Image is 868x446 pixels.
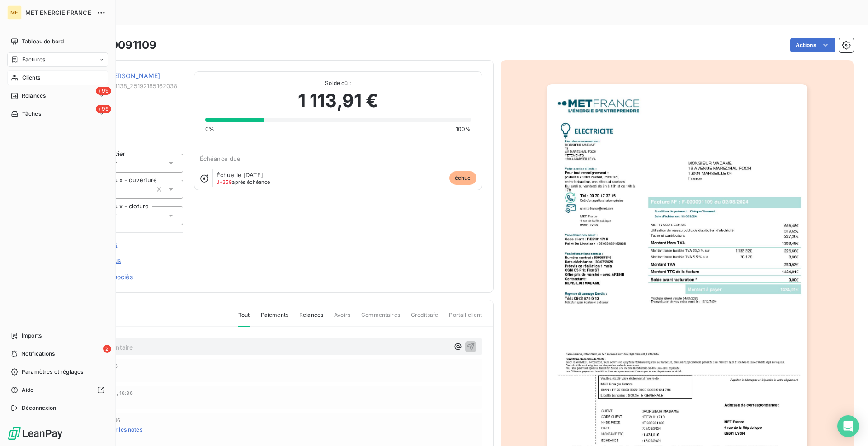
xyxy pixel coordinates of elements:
span: Creditsafe [411,311,439,326]
span: METFRA000004138_25192185162038 [71,82,183,89]
span: Tâches [22,110,41,118]
span: Clients [22,74,40,82]
span: Aide [22,386,34,394]
span: 0% [205,125,214,133]
a: +99Relances [7,89,108,103]
span: Factures [22,56,45,64]
span: échue [449,171,476,185]
span: 100% [456,125,471,133]
span: Notifications [21,350,55,358]
span: 2 [103,345,111,353]
span: Paiements [261,311,288,326]
button: Actions [790,38,835,52]
span: Échéance due [200,155,241,162]
span: +99 [96,105,111,113]
span: Notes : [58,436,479,444]
span: Relances [22,92,46,100]
div: Open Intercom Messenger [837,415,859,437]
span: +99 [96,87,111,95]
span: 1 113,91 € [298,87,378,114]
span: Déconnexion [22,404,57,412]
span: Relances [299,311,323,326]
a: Clients [7,70,108,85]
span: J+359 [217,179,232,185]
a: Factures [7,52,108,67]
span: Avoirs [334,311,350,326]
h3: F-000091109 [85,37,156,53]
span: Commentaires [361,311,400,326]
span: Masquer les notes [94,426,142,434]
a: +99Tâches [7,107,108,121]
a: Imports [7,329,108,343]
a: Paramètres et réglages [7,365,108,379]
span: Échue le [DATE] [217,171,263,178]
span: Imports [22,332,42,340]
a: Aide [7,383,108,397]
span: Portail client [449,311,482,326]
span: Paramètres et réglages [22,368,83,376]
a: Tableau de bord [7,34,108,49]
span: après échéance [217,179,270,185]
span: Tableau de bord [22,38,64,46]
img: Logo LeanPay [7,426,63,441]
span: Solde dû : [205,79,471,87]
span: Tout [238,311,250,327]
